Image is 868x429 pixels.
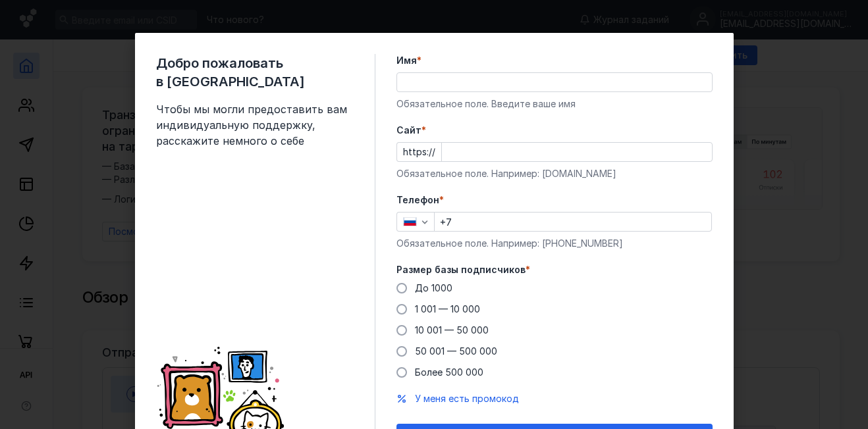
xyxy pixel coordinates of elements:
span: До 1000 [415,282,452,293]
span: Размер базы подписчиков [396,263,526,276]
span: У меня есть промокод [415,393,519,404]
span: 1 001 — 10 000 [415,303,480,315]
span: Чтобы мы могли предоставить вам индивидуальную поддержку, расскажите немного о себе [156,101,354,149]
span: Cайт [396,124,421,137]
span: Более 500 000 [415,366,483,378]
span: Добро пожаловать в [GEOGRAPHIC_DATA] [156,54,354,91]
div: Обязательное поле. Например: [PHONE_NUMBER] [396,237,713,250]
span: Телефон [396,193,439,207]
div: Обязательное поле. Введите ваше имя [396,97,713,111]
span: 10 001 — 50 000 [415,324,489,336]
button: У меня есть промокод [415,392,519,405]
span: 50 001 — 500 000 [415,345,497,357]
span: Имя [396,54,417,67]
div: Обязательное поле. Например: [DOMAIN_NAME] [396,167,713,180]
